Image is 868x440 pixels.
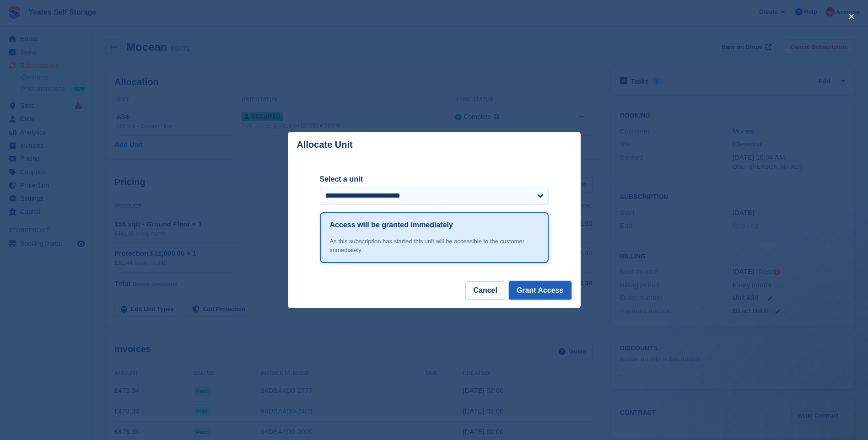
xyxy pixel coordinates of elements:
div: As this subscription has started this unit will be accessible to the customer immediately. [330,237,539,255]
button: Cancel [465,281,505,300]
p: Allocate Unit [297,140,353,150]
button: Grant Access [509,281,571,300]
button: close [844,9,859,24]
label: Select a unit [320,174,549,185]
h1: Access will be granted immediately [330,220,453,231]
